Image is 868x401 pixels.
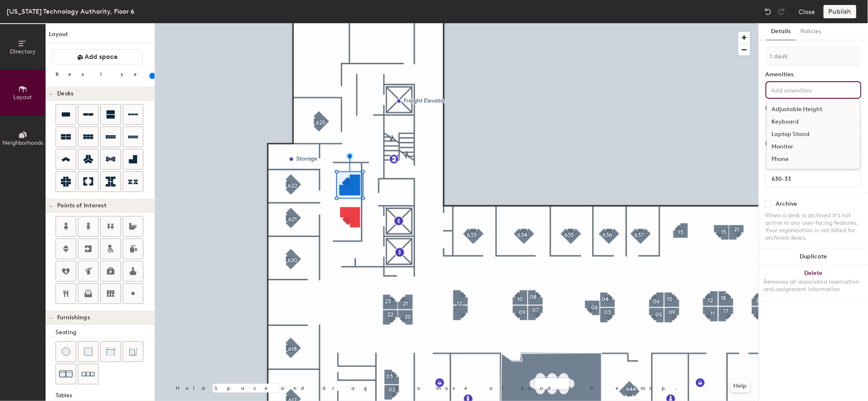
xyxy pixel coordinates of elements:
[799,5,815,18] button: Close
[85,53,118,61] span: Add space
[766,141,781,147] div: Desks
[766,212,861,242] div: When a desk is archived it's not active in any user-facing features. Your organization is not bil...
[7,6,134,17] div: [US_STATE] Technology Authority, Floor 6
[56,328,155,337] div: Seating
[129,348,137,356] img: Couch (corner)
[82,368,95,381] img: Couch (x3)
[56,341,76,362] button: Stool
[796,23,827,40] button: Policies
[59,367,73,381] img: Couch (x2)
[57,202,106,209] span: Points of Interest
[759,265,868,301] button: DeleteRemoves all associated reservation and assignment information
[730,379,750,393] button: Help
[767,116,860,128] div: Keyboard
[56,71,147,78] div: Resize
[123,341,143,362] button: Couch (corner)
[84,348,92,356] img: Cushion
[768,173,859,185] input: Unnamed desk
[52,49,143,64] button: Add space
[767,128,860,141] div: Laptop Stand
[100,341,121,362] button: Couch (middle)
[776,201,798,207] div: Archive
[766,71,861,78] div: Amenities
[767,153,860,165] div: Phone
[2,139,43,146] span: Neighborhoods
[57,90,73,97] span: Desks
[777,7,786,16] img: Redo
[759,248,868,265] button: Duplicate
[766,115,861,130] button: Assigned
[106,348,115,356] img: Couch (middle)
[764,7,772,16] img: Undo
[78,341,99,362] button: Cushion
[56,391,155,400] div: Tables
[57,314,90,321] span: Furnishings
[14,94,32,101] span: Layout
[770,85,844,95] input: Add amenities
[767,103,860,116] div: Adjustable Height
[766,23,796,40] button: Details
[767,141,860,153] div: Monitor
[764,278,863,293] div: Removes all associated reservation and assignment information
[46,30,155,43] h1: Layout
[78,364,99,384] button: Couch (x3)
[62,348,70,356] img: Stool
[766,105,861,112] div: Desk Type
[10,48,36,55] span: Directory
[56,364,76,384] button: Couch (x2)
